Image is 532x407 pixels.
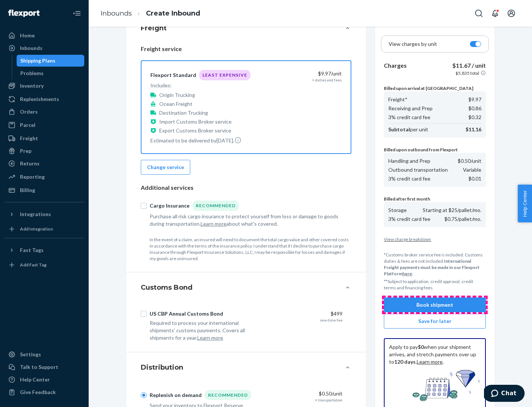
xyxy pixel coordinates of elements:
p: $11.67 / unit [452,61,486,70]
p: 3% credit card fee [388,215,430,223]
div: US CBP Annual Customs Bond [150,310,223,317]
div: Least Expensive [199,70,250,80]
p: Includes: [150,82,250,89]
div: $9.97 /unit [265,70,342,77]
p: $0.32 [468,114,481,121]
b: International Freight payments must be made in our Flexport Platform . [384,258,480,276]
button: Fast Tags [4,244,84,256]
p: **Subject to application, credit approval, credit terms and financing fees. [384,278,486,291]
a: Shipping Plans [17,55,85,67]
div: Home [20,32,35,39]
p: Apply to pay when your shipment arrives, and stretch payments over up to . . [389,343,481,366]
p: Storage [388,206,407,214]
a: Returns [4,158,84,169]
h4: Distribution [141,363,183,372]
div: Recommended [192,201,239,211]
div: one-time fee [320,317,342,323]
div: Fast Tags [20,246,44,254]
div: Shipping Plans [20,57,55,64]
div: Inventory [20,82,44,90]
div: Give Feedback [20,388,56,396]
a: Parcel [4,119,84,131]
a: Help Center [4,374,84,386]
button: Open account menu [504,6,519,21]
a: Inbounds [4,42,84,54]
p: $11.16 [465,126,481,133]
a: Replenishments [4,93,84,105]
div: Cargo Insurance [150,202,190,209]
p: Receiving and Prep [388,105,433,112]
p: In the event of a claim, an insured will need to document the total cargo value and other covered... [150,236,351,262]
div: Freight [20,135,38,142]
p: Freight service [141,45,351,53]
ol: breadcrumbs [95,3,206,24]
p: Billed after first month [384,196,486,202]
a: Inventory [4,80,84,92]
p: 3% credit card fee [388,175,430,182]
p: Billed upon arrival at [GEOGRAPHIC_DATA] [384,85,486,91]
div: Talk to Support [20,363,58,371]
iframe: Opens a widget where you can chat to one of our agents [484,385,525,403]
p: *Customs broker service fee is included. Customs duties & fees are not included. [384,252,486,277]
button: Change service [141,160,190,175]
div: Orders [20,108,38,115]
a: Prep [4,145,84,157]
p: Billed upon outbound from Flexport [384,147,486,153]
button: Help Center [518,185,532,222]
div: Add Integration [20,226,53,232]
a: Reporting [4,171,84,183]
p: $5,835 total [456,70,479,76]
input: US CBP Annual Customs Bond [141,311,147,317]
div: Parcel [20,121,35,129]
div: Flexport Standard [150,71,196,79]
div: + transportation [315,397,342,403]
b: 120 days [394,359,416,365]
div: Settings [20,351,41,358]
div: $499 [266,310,342,317]
a: Problems [17,67,85,79]
div: Required to process your international shipments' customs payments. Covers all shipments for a year. [150,319,260,342]
a: Settings [4,349,84,360]
div: Billing [20,186,35,194]
a: Add Fast Tag [4,259,84,271]
button: Learn more [201,220,226,228]
p: Estimated to be delivered by [DATE] . [150,137,250,144]
p: Variable [463,166,481,174]
a: Freight [4,132,84,144]
button: Open Search Box [471,6,486,21]
p: Starting at $25/pallet/mo. [423,206,481,214]
p: Destination Trucking [159,109,208,117]
button: Open notifications [488,6,502,21]
button: Give Feedback [4,386,84,398]
div: Problems [20,70,44,77]
button: Close Navigation [69,6,84,21]
a: Home [4,30,84,41]
button: Learn more [197,334,223,342]
p: Origin Trucking [159,91,195,99]
p: $0.01 [468,175,481,182]
div: Recommended [205,390,251,400]
a: Add Integration [4,223,84,235]
div: Replenishments [20,95,59,103]
p: Import Customs Broker service [159,118,232,125]
p: Export Customs Broker service [159,127,231,134]
p: $0.50 /unit [458,157,481,165]
button: Talk to Support [4,361,84,373]
h4: Customs Bond [141,283,192,292]
b: Charges [384,62,407,69]
a: Create Inbound [146,9,200,17]
a: Learn more [417,359,443,365]
p: Additional services [141,184,351,192]
p: Handling and Prep [388,157,430,165]
b: Subtotal [388,126,410,132]
p: per unit [388,126,428,133]
button: View charge breakdown [384,236,486,242]
div: Reporting [20,173,45,181]
p: $9.97 [468,96,481,103]
div: Returns [20,160,40,167]
p: Ocean Freight [159,100,192,108]
p: View charges by unit [389,40,437,48]
button: Integrations [4,208,84,220]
